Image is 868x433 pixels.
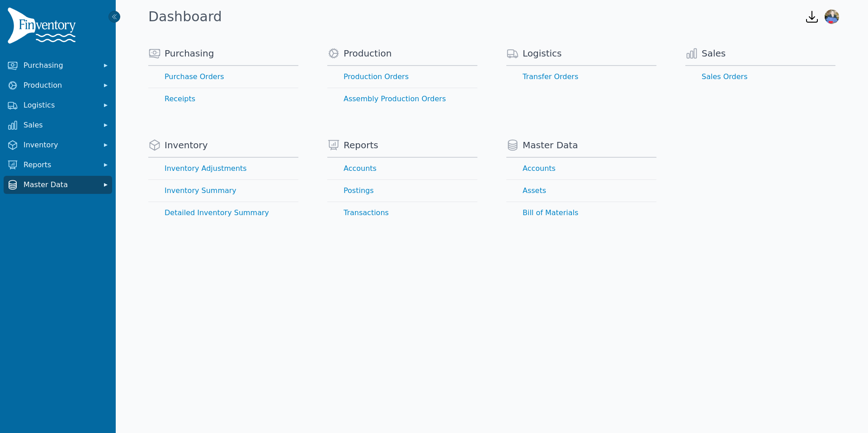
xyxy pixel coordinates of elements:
[24,160,96,170] span: Reports
[327,202,477,224] a: Transactions
[148,180,298,202] a: Inventory Summary
[165,139,208,151] span: Inventory
[148,202,298,224] a: Detailed Inventory Summary
[506,66,656,88] a: Transfer Orders
[327,88,477,110] a: Assembly Production Orders
[24,80,96,91] span: Production
[165,47,214,60] span: Purchasing
[24,179,96,190] span: Master Data
[327,66,477,88] a: Production Orders
[148,9,222,25] h1: Dashboard
[327,180,477,202] a: Postings
[7,7,80,47] img: Finventory
[702,47,726,60] span: Sales
[24,60,96,71] span: Purchasing
[4,56,112,75] button: Purchasing
[523,47,562,60] span: Logistics
[148,158,298,179] a: Inventory Adjustments
[148,88,298,110] a: Receipts
[4,156,112,174] button: Reports
[506,158,656,179] a: Accounts
[4,136,112,154] button: Inventory
[148,66,298,88] a: Purchase Orders
[685,66,835,88] a: Sales Orders
[24,140,96,151] span: Inventory
[523,139,578,151] span: Master Data
[825,9,839,24] img: Jennifer Keith
[4,76,112,94] button: Production
[506,202,656,224] a: Bill of Materials
[24,120,96,131] span: Sales
[4,176,112,194] button: Master Data
[344,47,392,60] span: Production
[344,139,378,151] span: Reports
[4,96,112,114] button: Logistics
[24,100,96,111] span: Logistics
[4,116,112,134] button: Sales
[506,180,656,202] a: Assets
[327,158,477,179] a: Accounts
